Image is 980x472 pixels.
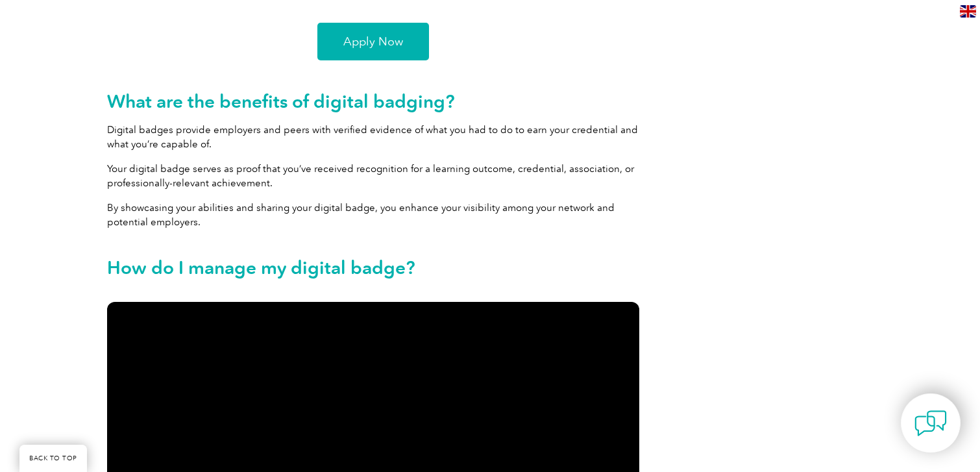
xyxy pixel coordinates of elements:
img: en [960,5,976,18]
p: By showcasing your abilities and sharing your digital badge, you enhance your visibility among yo... [107,201,639,229]
a: BACK TO TOP [19,445,87,472]
a: Apply Now [317,23,429,60]
img: contact-chat.png [914,407,947,440]
p: Your digital badge serves as proof that you’ve received recognition for a learning outcome, crede... [107,162,639,190]
h2: What are the benefits of digital badging? [107,91,639,112]
h2: How do I manage my digital badge? [107,257,639,278]
p: Digital badges provide employers and peers with verified evidence of what you had to do to earn y... [107,123,639,151]
span: Apply Now [343,36,403,47]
